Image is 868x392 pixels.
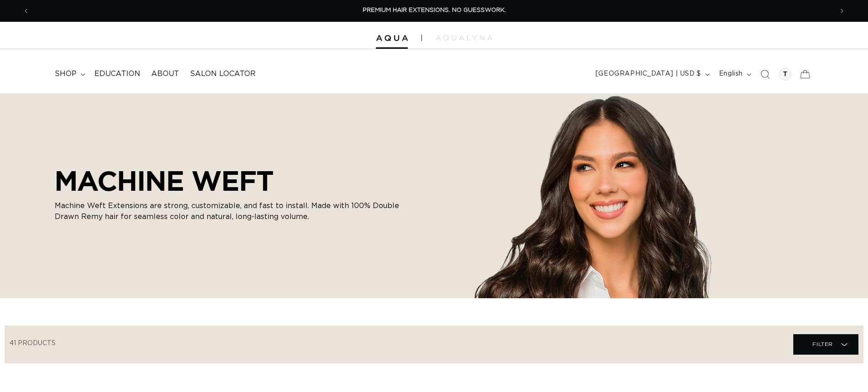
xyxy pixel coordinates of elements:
span: Education [94,69,140,79]
summary: shop [49,64,89,84]
button: Next announcement [832,2,852,20]
button: [GEOGRAPHIC_DATA] | USD $ [590,66,714,83]
summary: Search [755,64,775,84]
a: About [146,64,185,84]
span: Salon Locator [190,69,256,79]
img: aqualyna.com [436,35,493,41]
h2: MACHINE WEFT [55,165,401,197]
a: Education [89,64,146,84]
span: shop [55,69,77,79]
span: [GEOGRAPHIC_DATA] | USD $ [596,69,701,79]
span: English [719,69,743,79]
img: Aqua Hair Extensions [376,35,408,41]
p: Machine Weft Extensions are strong, customizable, and fast to install. Made with 100% Double Draw... [55,200,401,222]
span: About [151,69,179,79]
span: 41 products [10,340,56,346]
span: PREMIUM HAIR EXTENSIONS. NO GUESSWORK. [363,7,506,13]
summary: Filter [793,334,858,355]
button: English [714,66,755,83]
a: Salon Locator [185,64,261,84]
button: Previous announcement [16,2,36,20]
span: Filter [812,336,833,353]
